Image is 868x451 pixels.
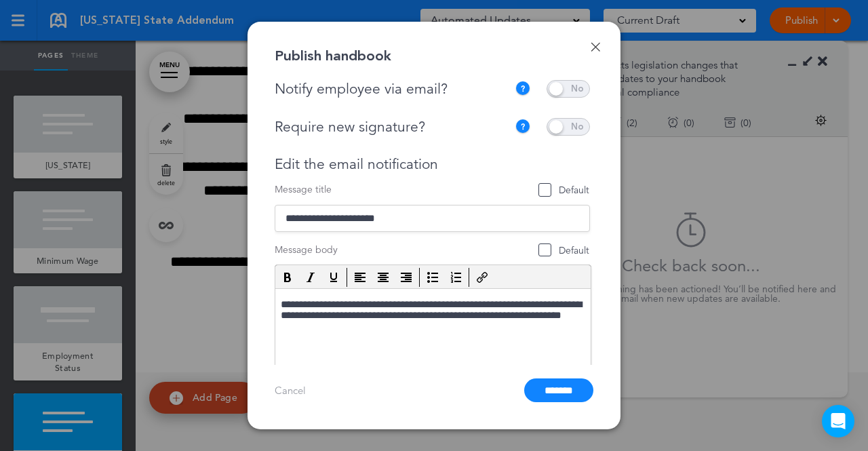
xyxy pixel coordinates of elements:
a: Cancel [275,384,306,397]
div: Align right [395,268,417,287]
div: Notify employee via email? [275,81,515,98]
div: Numbered list [445,268,467,287]
div: Bold [277,268,298,287]
img: tooltip_icon.svg [515,119,531,135]
div: Bullet list [422,268,443,287]
div: Italic [300,268,321,287]
div: Open Intercom Messenger [822,405,854,437]
span: Message body [275,243,338,256]
a: Done [591,42,600,52]
div: Require new signature? [275,119,508,136]
div: Align left [349,268,371,287]
div: Edit the email notification [275,156,590,173]
div: Underline [323,268,344,287]
span: Message title [275,183,332,196]
div: Publish handbook [275,49,391,63]
span: Default [539,184,589,197]
iframe: Rich Text Area. Press ALT-F9 for menu. Press ALT-F10 for toolbar. Press ALT-0 for help [275,289,591,411]
div: Align center [372,268,394,287]
span: Default [539,244,589,257]
img: tooltip_icon.svg [515,81,531,97]
div: Insert/edit link [471,268,493,287]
